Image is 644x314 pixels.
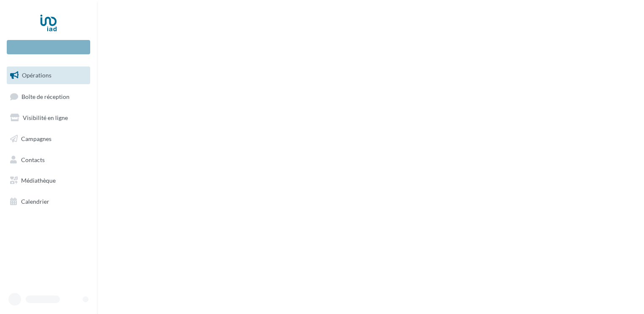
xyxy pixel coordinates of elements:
[21,135,51,142] span: Campagnes
[5,151,92,169] a: Contacts
[21,156,45,163] span: Contacts
[5,88,92,106] a: Boîte de réception
[5,172,92,189] a: Médiathèque
[5,109,92,127] a: Visibilité en ligne
[21,198,49,205] span: Calendrier
[5,193,92,210] a: Calendrier
[21,177,56,184] span: Médiathèque
[23,114,68,121] span: Visibilité en ligne
[5,130,92,148] a: Campagnes
[22,72,51,79] span: Opérations
[21,93,70,100] span: Boîte de réception
[5,67,92,84] a: Opérations
[7,40,90,54] div: Nouvelle campagne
